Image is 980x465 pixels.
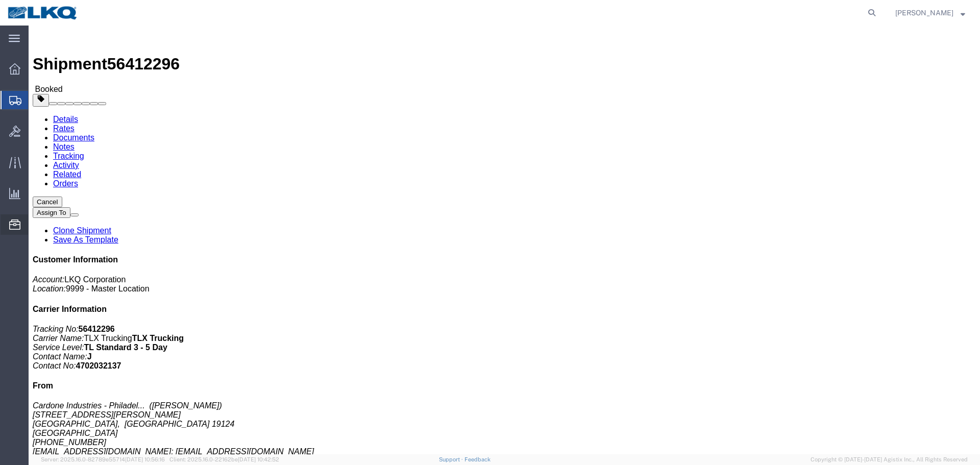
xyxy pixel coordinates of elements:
span: Client: 2025.16.0-22162be [169,456,279,462]
span: [DATE] 10:56:16 [125,456,165,462]
span: [DATE] 10:42:52 [238,456,279,462]
img: logo [7,5,79,20]
span: Rajasheker Reddy [895,7,953,18]
button: [PERSON_NAME] [895,7,966,19]
iframe: FS Legacy Container [29,26,980,454]
span: Copyright © [DATE]-[DATE] Agistix Inc., All Rights Reserved [811,455,968,464]
span: Server: 2025.16.0-82789e55714 [41,456,165,462]
a: Support [439,456,464,462]
a: Feedback [464,456,491,462]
